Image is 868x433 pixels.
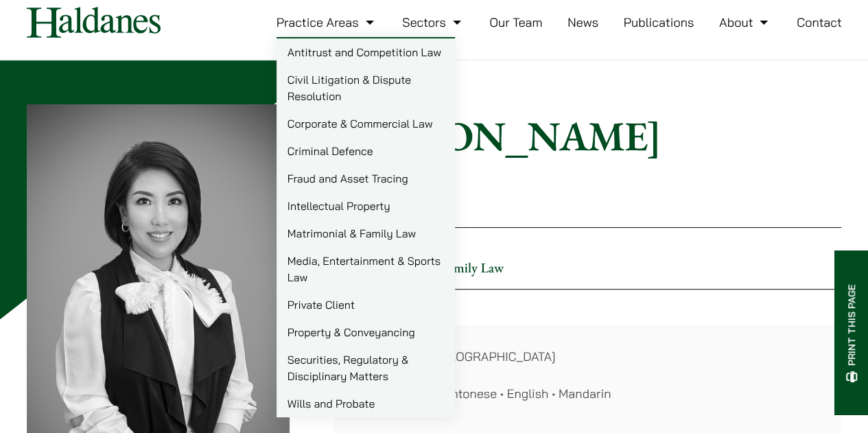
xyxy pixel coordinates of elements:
[277,318,455,346] a: Property & Conveyancing
[277,14,377,30] a: Practice Areas
[489,14,542,30] a: Our Team
[27,7,161,38] img: Logo of Haldanes
[277,137,455,165] a: Criminal Defence
[277,291,455,318] a: Private Client
[277,192,455,220] a: Intellectual Property
[277,390,455,417] a: Wills and Probate
[277,220,455,247] a: Matrimonial & Family Law
[719,14,771,30] a: About
[277,346,455,390] a: Securities, Regulatory & Disciplinary Matters
[333,111,841,161] h1: [PERSON_NAME]
[355,259,504,277] a: Matrimonial & Family Law
[567,14,598,30] a: News
[277,247,455,291] a: Media, Entertainment & Sports Law
[277,110,455,137] a: Corporate & Commercial Law
[333,172,841,198] p: Partner
[402,14,464,30] a: Sectors
[436,347,819,366] dd: [GEOGRAPHIC_DATA]
[797,14,842,30] a: Contact
[624,14,694,30] a: Publications
[277,38,455,66] a: Antitrust and Competition Law
[277,66,455,110] a: Civil Litigation & Dispute Resolution
[436,384,819,403] dd: Cantonese • English • Mandarin
[277,165,455,192] a: Fraud and Asset Tracing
